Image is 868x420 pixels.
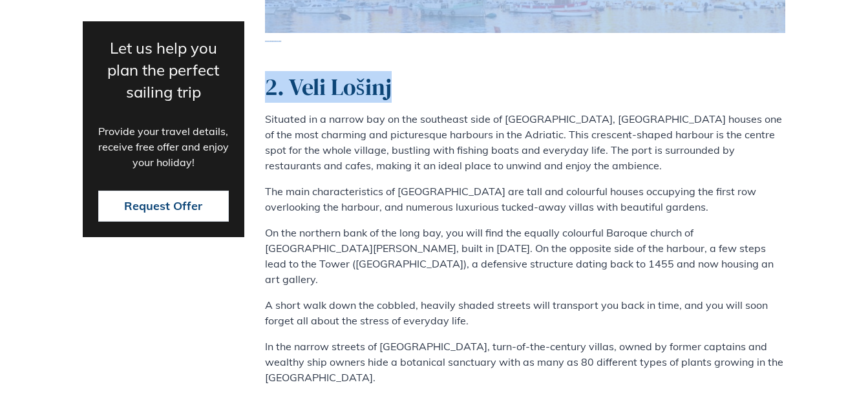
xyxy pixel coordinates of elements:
p: Let us help you plan the perfect sailing trip [98,36,229,102]
p: Provide your travel details, receive free offer and enjoy your holiday! [98,123,229,169]
button: Request Offer [98,190,229,221]
p: The main characteristics of [GEOGRAPHIC_DATA] are tall and colourful houses occupying the first r... [265,184,786,215]
p: In the narrow streets of [GEOGRAPHIC_DATA], turn-of-the-century villas, owned by former captains ... [265,339,786,385]
p: Situated in a narrow bay on the southeast side of [GEOGRAPHIC_DATA], [GEOGRAPHIC_DATA] houses one... [265,111,786,173]
span: [PERSON_NAME], [GEOGRAPHIC_DATA] [265,41,786,42]
p: On the northern bank of the long bay, you will find the equally colourful Baroque church of [GEOG... [265,225,786,287]
h2: 2. Veli Lošinj [265,73,786,101]
p: A short walk down the cobbled, heavily shaded streets will transport you back in time, and you wi... [265,297,786,328]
